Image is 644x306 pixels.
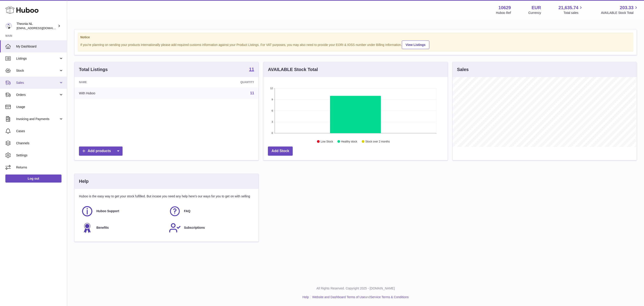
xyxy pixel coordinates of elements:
a: Log out [5,175,61,183]
span: FAQ [184,209,191,213]
a: Add products [79,147,123,156]
span: Invoicing and Payments [16,117,59,121]
div: If you're planning on sending your products internationally please add required customs informati... [80,40,631,49]
span: 203.33 [620,5,633,11]
strong: Notice [80,35,631,39]
div: Theonia NL [17,22,57,30]
h3: Help [79,178,89,184]
a: Subscriptions [169,222,252,234]
span: Settings [16,153,64,157]
div: Currency [528,11,541,15]
h3: AVAILABLE Stock Total [268,67,318,73]
span: [EMAIL_ADDRESS][DOMAIN_NAME] [17,26,66,30]
th: Name [74,77,172,87]
span: Total sales [563,11,583,15]
a: Huboo Support [81,205,164,217]
p: Huboo is the easy way to get your stock fulfilled. But incase you need any help here's our ways f... [79,194,254,198]
span: Cases [16,129,64,133]
a: Website and Dashboard Terms of Use [312,295,365,299]
a: Service Terms & Conditions [370,295,409,299]
span: Channels [16,141,64,145]
text: Low Stock [321,140,333,143]
h3: Total Listings [79,67,108,73]
span: Huboo Support [96,209,119,213]
text: 6 [272,109,273,112]
a: 11 [250,91,254,95]
a: View Listings [402,41,429,49]
strong: EUR [532,5,541,11]
span: Sales [16,81,59,85]
text: Stock over 2 months [365,140,390,143]
text: 9 [272,98,273,101]
span: Stock [16,69,59,73]
p: All Rights Reserved. Copyright 2025 - [DOMAIN_NAME] [71,286,640,291]
img: info@wholesomegoods.eu [5,23,12,29]
td: With Huboo [74,87,172,99]
span: Orders [16,93,59,97]
span: Returns [16,165,64,170]
a: Help [303,295,309,299]
a: FAQ [169,205,252,217]
span: Usage [16,105,64,109]
text: Healthy stock [341,140,358,143]
div: Huboo Ref [496,11,511,15]
strong: 11 [249,67,254,71]
text: 3 [272,121,273,123]
span: Benefits [96,226,109,230]
span: Subscriptions [184,226,205,230]
a: Add Stock [268,147,293,156]
span: 21,635.74 [558,5,578,11]
span: AVAILABLE Stock Total [601,11,639,15]
a: 11 [249,67,254,72]
span: My Dashboard [16,44,64,49]
a: Benefits [81,222,164,234]
span: Listings [16,56,59,61]
th: Quantity [172,77,258,87]
a: 203.33 AVAILABLE Stock Total [601,5,639,15]
text: 12 [270,87,273,90]
strong: 10629 [498,5,511,11]
h3: Sales [457,67,469,73]
a: 21,635.74 Total sales [558,5,583,15]
text: 0 [272,132,273,134]
li: and [311,295,409,299]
